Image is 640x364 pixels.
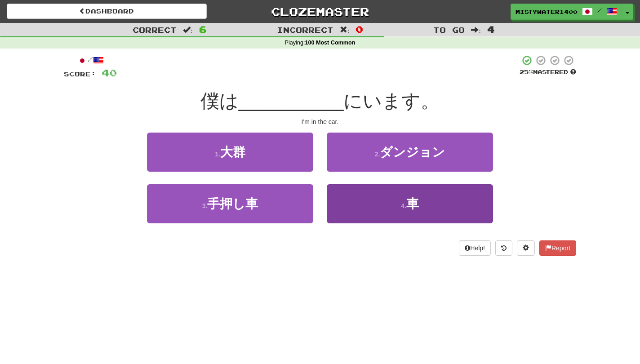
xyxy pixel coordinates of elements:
[220,4,420,19] a: Clozemaster
[102,67,117,78] span: 40
[433,25,465,34] span: To go
[511,4,622,20] a: MistyWater1400 /
[7,4,207,19] a: Dashboard
[133,25,177,34] span: Correct
[207,197,258,211] span: 手押し車
[487,24,495,35] span: 4
[147,133,313,172] button: 1.大群
[520,68,576,76] div: Mastered
[239,90,344,111] span: __________
[327,133,493,172] button: 2.ダンジョン
[199,24,207,35] span: 6
[215,151,220,158] small: 1 .
[406,197,419,211] span: 車
[401,202,406,209] small: 4 .
[375,151,380,158] small: 2 .
[340,26,350,34] span: :
[277,25,333,34] span: Incorrect
[64,70,96,78] span: Score:
[305,40,355,46] strong: 100 Most Common
[202,202,208,209] small: 3 .
[471,26,481,34] span: :
[64,55,117,66] div: /
[597,7,602,13] span: /
[495,240,512,256] button: Round history (alt+y)
[516,8,578,16] span: MistyWater1400
[539,240,576,256] button: Report
[520,68,533,75] span: 25 %
[64,117,576,126] div: I'm in the car.
[343,90,440,111] span: にいます。
[327,184,493,223] button: 4.車
[147,184,313,223] button: 3.手押し車
[459,240,491,256] button: Help!
[356,24,363,35] span: 0
[200,90,239,111] span: 僕は
[183,26,193,34] span: :
[380,145,445,159] span: ダンジョン
[220,145,245,159] span: 大群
